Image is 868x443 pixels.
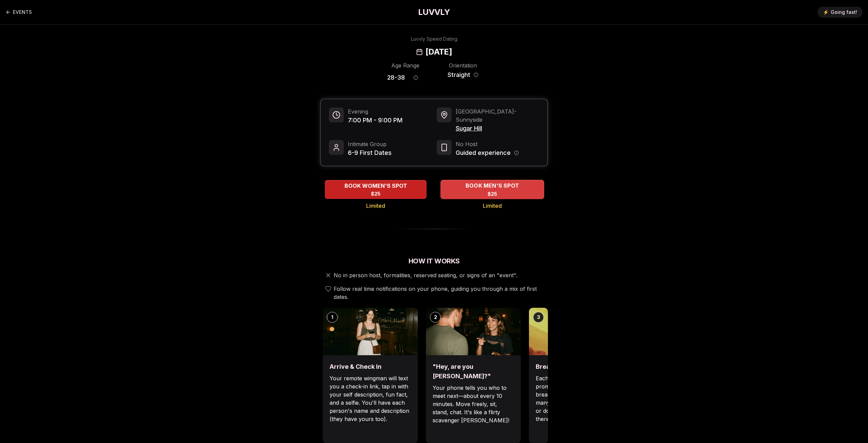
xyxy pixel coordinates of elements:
span: Limited [366,202,385,210]
img: Break the ice with prompts [529,308,624,355]
h2: How It Works [320,256,548,266]
span: Follow real time notifications on your phone, guiding you through a mix of first dates. [334,285,545,301]
span: Limited [483,202,502,210]
div: 3 [533,312,544,323]
span: $25 [488,190,497,197]
a: Back to events [5,5,32,19]
button: Orientation information [474,73,478,77]
div: 1 [327,312,338,323]
button: BOOK MEN'S SPOT - Limited [440,180,544,199]
span: Intimate Group [348,140,392,148]
span: BOOK MEN'S SPOT [464,182,520,190]
h3: "Hey, are you [PERSON_NAME]?" [433,362,514,381]
span: $25 [371,190,380,197]
img: Arrive & Check In [323,308,418,355]
span: BOOK WOMEN'S SPOT [343,182,409,190]
img: "Hey, are you Max?" [426,308,521,355]
h3: Arrive & Check In [330,362,411,371]
div: 2 [430,312,441,323]
button: Age range information [408,70,423,85]
h3: Break the ice with prompts [536,362,617,371]
div: Orientation [445,61,481,69]
span: ⚡️ [823,9,829,16]
button: Host information [514,150,519,155]
span: Going fast! [831,9,857,16]
span: Straight [448,70,470,80]
span: No in person host, formalities, reserved seating, or signs of an "event". [334,271,517,279]
div: Age Range [387,61,423,69]
span: No Host [456,140,519,148]
span: 28 - 38 [387,73,405,82]
p: Your phone tells you who to meet next—about every 10 minutes. Move freely, sit, stand, chat. It's... [433,384,514,424]
span: [GEOGRAPHIC_DATA] - Sunnyside [456,107,539,124]
span: Sugar Hill [456,124,539,133]
a: LUVVLY [418,7,450,18]
div: Luvvly Speed Dating [411,36,457,42]
span: Guided experience [456,148,511,158]
p: Your remote wingman will text you a check-in link, tap in with your self description, fun fact, a... [330,374,411,423]
span: Evening [348,107,402,116]
h2: [DATE] [426,46,452,57]
span: 7:00 PM - 9:00 PM [348,116,402,125]
span: 6-9 First Dates [348,148,392,158]
p: Each date will have new convo prompts on screen to help break the ice. Cycle through as many as y... [536,374,617,423]
button: BOOK WOMEN'S SPOT - Limited [325,180,427,199]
